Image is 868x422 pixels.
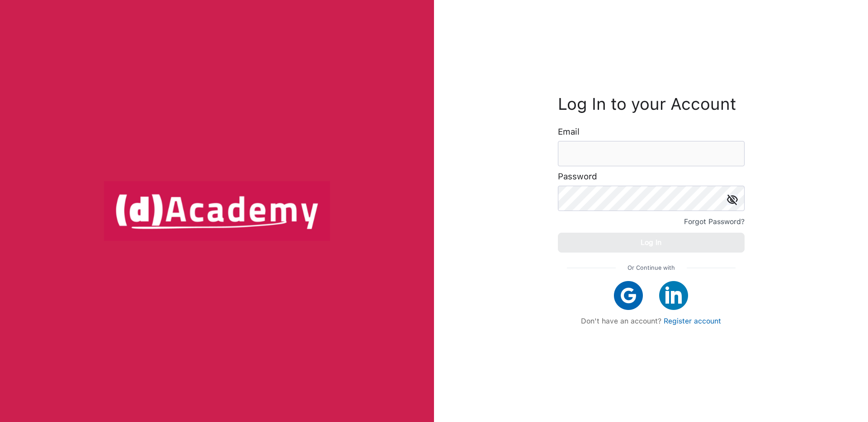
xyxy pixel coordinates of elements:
[727,194,738,205] img: icon
[687,267,736,268] img: line
[627,262,675,274] span: Or Continue with
[558,97,745,112] h3: Log In to your Account
[664,317,721,325] a: Register account
[558,172,597,181] label: Password
[567,267,616,268] img: line
[558,233,745,253] button: Log In
[684,216,745,228] div: Forgot Password?
[104,181,330,241] img: logo
[567,317,736,325] div: Don't have an account?
[641,236,661,249] div: Log In
[659,281,688,310] img: linkedIn icon
[558,127,580,136] label: Email
[614,281,643,310] img: google icon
